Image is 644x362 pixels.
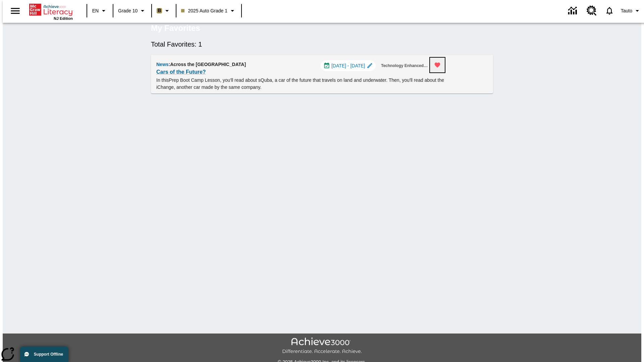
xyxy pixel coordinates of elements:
[5,1,25,21] button: Open side menu
[92,7,99,14] span: EN
[169,62,246,67] span: : Across the [GEOGRAPHIC_DATA]
[151,39,493,50] h6: Total Favorites: 1
[430,58,445,72] button: Remove from Favorites
[601,2,618,19] a: Notifications
[151,23,200,34] h5: My Favorites
[178,5,239,17] button: Class: 2025 Auto Grade 1, Select your class
[621,7,632,14] span: Tauto
[29,2,73,20] div: Home
[158,6,161,15] span: B
[89,5,111,17] button: Language: EN, Select a language
[156,62,169,67] span: News
[378,60,431,71] button: Technology Enhanced Item
[381,62,429,69] span: Technology Enhanced Item
[156,77,445,91] p: In this
[156,67,206,77] a: Cars of the Future?
[34,352,63,357] span: Support Offline
[20,347,68,362] button: Support Offline
[181,7,227,14] span: 2025 Auto Grade 1
[583,2,601,20] a: Resource Center, Will open in new tab
[54,16,73,20] span: NJ Edition
[282,338,362,355] img: Achieve3000 Differentiate Accelerate Achieve
[154,5,174,17] button: Boost Class color is light brown. Change class color
[115,5,149,17] button: Grade: Grade 10, Select a grade
[331,62,365,69] span: [DATE] - [DATE]
[118,7,138,14] span: Grade 10
[321,60,376,71] div: Jul 01 - Aug 01 Choose Dates
[618,5,644,17] button: Profile/Settings
[156,77,444,90] testabrev: Prep Boot Camp Lesson, you'll read about sQuba, a car of the future that travels on land and unde...
[29,3,73,16] a: Home
[564,2,583,20] a: Data Center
